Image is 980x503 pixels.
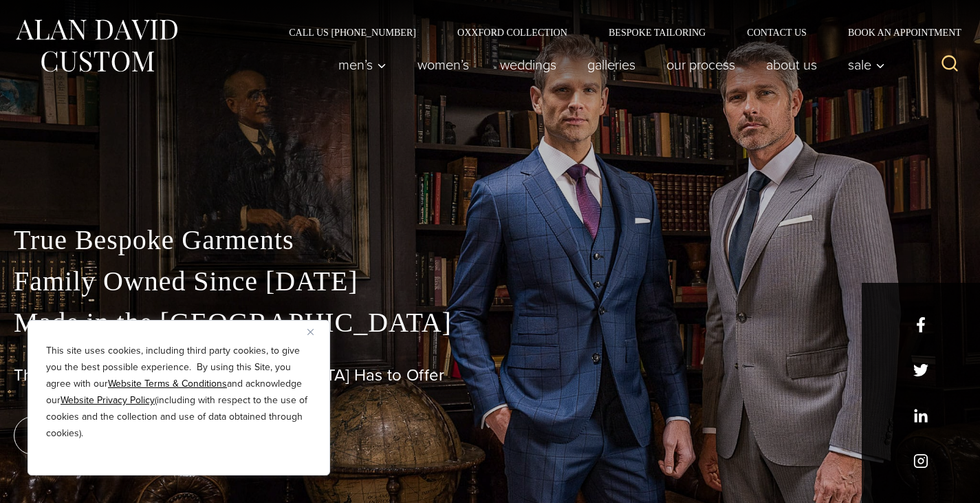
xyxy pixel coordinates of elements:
[751,51,833,78] a: About Us
[338,58,386,72] span: Men’s
[307,329,314,335] img: Close
[651,51,751,78] a: Our Process
[485,51,572,78] a: weddings
[323,51,893,78] nav: Primary Navigation
[848,58,885,72] span: Sale
[46,343,312,442] p: This site uses cookies, including third party cookies, to give you the best possible experience. ...
[61,393,155,407] a: Website Privacy Policy
[726,28,827,37] a: Contact Us
[572,51,651,78] a: Galleries
[14,220,966,343] p: True Bespoke Garments Family Owned Since [DATE] Made in the [GEOGRAPHIC_DATA]
[437,28,588,37] a: Oxxford Collection
[402,51,485,78] a: Women’s
[268,28,437,37] a: Call Us [PHONE_NUMBER]
[14,15,179,76] img: Alan David Custom
[933,48,966,81] button: View Search Form
[827,28,966,37] a: Book an Appointment
[588,28,726,37] a: Bespoke Tailoring
[108,376,227,391] a: Website Terms & Conditions
[268,28,966,37] nav: Secondary Navigation
[14,365,966,385] h1: The Best Custom Suits [GEOGRAPHIC_DATA] Has to Offer
[14,416,206,455] a: book an appointment
[307,323,324,340] button: Close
